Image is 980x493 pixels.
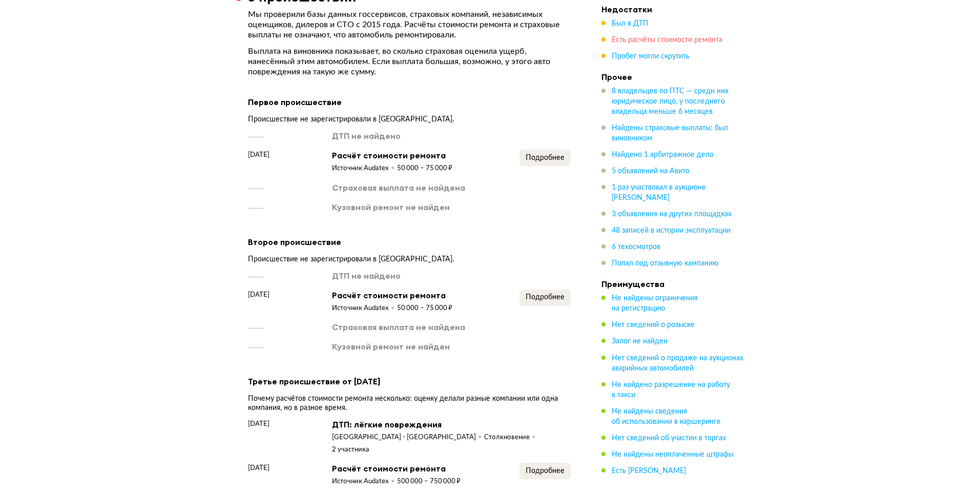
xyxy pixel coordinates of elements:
button: Подробнее [519,150,571,166]
div: 50 000 – 75 000 ₽ [397,304,452,313]
div: Третье происшествие от [DATE] [248,375,571,388]
h4: Недостатки [601,4,745,14]
span: [DATE] [248,150,269,160]
div: ДТП: лёгкие повреждения [332,419,571,430]
span: Нет сведений о продаже на аукционах аварийных автомобилей [612,354,743,372]
span: Есть [PERSON_NAME] [612,467,686,474]
div: Расчёт стоимости ремонта [332,290,452,301]
h4: Преимущества [601,279,745,289]
h4: Прочее [601,72,745,82]
div: Происшествие не зарегистрировали в [GEOGRAPHIC_DATA]. [248,115,571,124]
div: Источник Audatex [332,164,397,173]
div: ДТП не найдено [332,130,401,141]
span: Есть расчёты стоимости ремонта [612,36,722,44]
span: Подробнее [526,467,565,475]
span: Найдено 1 арбитражное дело [612,151,714,158]
button: Подробнее [519,290,571,306]
div: Кузовной ремонт не найден [332,201,450,213]
div: Страховая выплата не найдена [332,182,465,193]
span: Не найдено разрешение на работу в такси [612,381,730,398]
div: [GEOGRAPHIC_DATA] - [GEOGRAPHIC_DATA] [332,433,484,442]
span: Был в ДТП [612,20,649,27]
p: Мы проверили базы данных госсервисов, страховых компаний, независимых оценщиков, дилеров и СТО с ... [248,9,571,40]
span: Пробег могли скрутить [612,53,690,60]
div: 2 участника [332,445,369,455]
span: [DATE] [248,463,269,473]
span: Не найдены ограничения на регистрацию [612,295,698,312]
span: Подробнее [526,294,565,301]
span: 3 объявления на других площадках [612,211,732,218]
div: Источник Audatex [332,477,397,486]
span: 5 объявлений на Авито [612,168,690,175]
span: Не найдены неоплаченные штрафы [612,450,734,458]
span: Залог не найден [612,338,668,345]
p: Выплата на виновника показывает, во сколько страховая оценила ущерб, нанесённый этим автомобилем.... [248,46,571,77]
span: Нет сведений о розыске [612,321,695,328]
span: [DATE] [248,290,269,300]
span: Нет сведений об участии в торгах [612,434,726,441]
span: Не найдены сведения об использовании в каршеринге [612,407,721,425]
span: 8 владельцев по ПТС — среди них юридическое лицо, у последнего владельца меньше 6 месяцев [612,88,728,115]
div: Почему расчётов стоимости ремонта несколько: оценку делали разные компании или одна компания, но ... [248,394,571,413]
span: 48 записей в истории эксплуатации [612,227,731,234]
span: [DATE] [248,419,269,429]
span: Найдены страховые выплаты: был виновником [612,125,728,142]
div: Происшествие не зарегистрировали в [GEOGRAPHIC_DATA]. [248,255,571,264]
span: Подробнее [526,154,565,161]
div: 50 000 – 75 000 ₽ [397,164,452,173]
button: Подробнее [519,463,571,479]
span: 6 техосмотров [612,243,660,251]
div: 500 000 – 750 000 ₽ [397,477,461,486]
div: Источник Audatex [332,304,397,313]
div: Расчёт стоимости ремонта [332,150,452,161]
span: Попал под отзывную кампанию [612,260,718,267]
div: Второе происшествие [248,235,571,249]
div: ДТП не найдено [332,270,401,281]
div: Столкновение [484,433,538,442]
div: Страховая выплата не найдена [332,321,465,333]
span: 1 раз участвовал в аукционе [PERSON_NAME] [612,184,706,201]
div: Первое происшествие [248,95,571,109]
div: Кузовной ремонт не найден [332,341,450,352]
div: Расчёт стоимости ремонта [332,463,461,474]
